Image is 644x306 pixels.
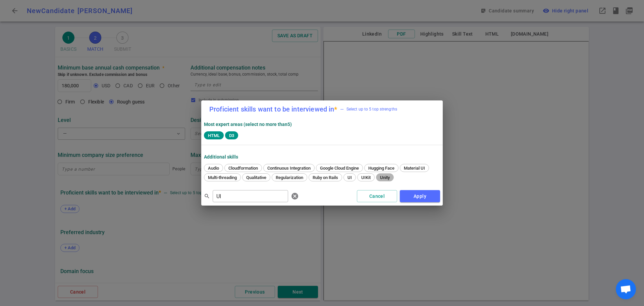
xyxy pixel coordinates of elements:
[226,166,260,171] span: Cloudformation
[357,190,397,203] button: Cancel
[205,133,222,138] span: HTML
[400,190,440,203] button: Apply
[213,191,288,202] input: Separate search terms by comma or space
[401,166,427,171] span: Material UI
[291,192,299,200] span: cancel
[318,166,361,171] span: Google Cloud Engine
[226,133,237,138] span: D3
[616,279,636,299] div: Open chat
[378,175,392,180] span: Unity
[345,175,354,180] span: UI
[204,154,238,160] strong: Additional Skills
[340,106,397,113] span: Select up to 5 top strengths
[340,106,344,113] div: —
[265,166,313,171] span: Continuous Integration
[310,175,340,180] span: Ruby on Rails
[366,166,397,171] span: Hugging Face
[204,122,292,127] strong: Most expert areas (select no more than 5 )
[359,175,373,180] span: UIKit
[206,175,239,180] span: Multi-threading
[244,175,269,180] span: Qualitative
[273,175,306,180] span: Regularization
[206,166,221,171] span: Audio
[209,106,337,113] label: Proficient skills want to be interviewed in
[204,193,210,199] span: search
